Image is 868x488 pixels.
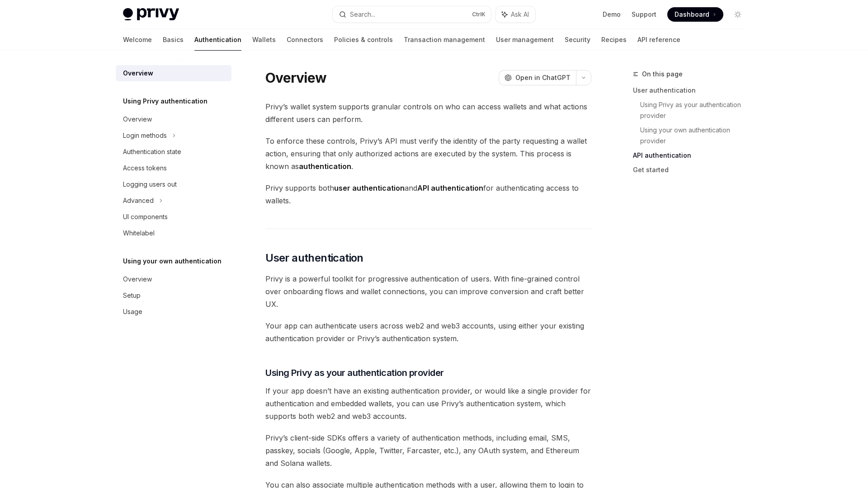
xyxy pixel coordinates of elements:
a: Authentication state [116,144,231,160]
div: Overview [123,68,153,79]
a: Overview [116,271,231,287]
a: Authentication [194,29,241,51]
div: Authentication state [123,146,181,157]
span: Privy’s wallet system supports granular controls on who can access wallets and what actions diffe... [265,100,591,126]
a: Welcome [123,29,152,51]
a: Connectors [287,29,323,51]
span: Privy’s client-side SDKs offers a variety of authentication methods, including email, SMS, passke... [265,432,591,469]
div: Overview [123,114,152,125]
span: Your app can authenticate users across web2 and web3 accounts, using either your existing authent... [265,319,591,345]
a: Access tokens [116,160,231,176]
a: Support [632,10,656,19]
span: If your app doesn’t have an existing authentication provider, or would like a single provider for... [265,385,591,422]
a: User authentication [633,83,752,98]
a: API reference [637,29,680,51]
h1: Overview [265,70,326,86]
a: API authentication [633,148,752,163]
button: Ask AI [495,6,535,23]
a: Whitelabel [116,225,231,241]
a: User management [496,29,554,51]
span: Ask AI [511,10,529,19]
a: Overview [116,65,231,81]
a: Usage [116,304,231,320]
a: Using Privy as your authentication provider [640,98,752,123]
a: Overview [116,111,231,127]
div: Setup [123,290,141,301]
strong: authentication [299,162,351,171]
img: light logo [123,8,179,21]
div: Overview [123,274,152,285]
div: Advanced [123,195,154,206]
a: Policies & controls [334,29,393,51]
a: Recipes [601,29,627,51]
a: Demo [603,10,621,19]
span: On this page [642,69,683,80]
button: Toggle dark mode [731,7,745,22]
div: Access tokens [123,163,167,174]
a: Logging users out [116,176,231,192]
a: Security [565,29,590,51]
a: Wallets [252,29,276,51]
a: Using your own authentication provider [640,123,752,148]
span: Using Privy as your authentication provider [265,366,444,379]
span: Privy supports both and for authenticating access to wallets. [265,182,591,207]
a: Get started [633,163,752,177]
a: Setup [116,287,231,304]
div: Search... [350,9,375,20]
span: Open in ChatGPT [515,73,571,82]
span: User authentication [265,251,363,265]
div: Login methods [123,130,167,141]
a: Basics [163,29,184,51]
button: Open in ChatGPT [499,70,576,85]
h5: Using your own authentication [123,256,222,267]
strong: API authentication [417,183,483,192]
span: Dashboard [675,10,709,19]
button: Search...CtrlK [333,6,491,23]
a: UI components [116,209,231,225]
strong: user authentication [334,183,405,192]
div: Whitelabel [123,228,155,239]
h5: Using Privy authentication [123,96,208,107]
a: Dashboard [667,7,723,22]
div: Usage [123,306,142,317]
span: Ctrl K [472,11,486,18]
div: UI components [123,211,168,222]
span: To enforce these controls, Privy’s API must verify the identity of the party requesting a wallet ... [265,135,591,173]
span: Privy is a powerful toolkit for progressive authentication of users. With fine-grained control ov... [265,272,591,310]
a: Transaction management [404,29,485,51]
div: Logging users out [123,179,177,190]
